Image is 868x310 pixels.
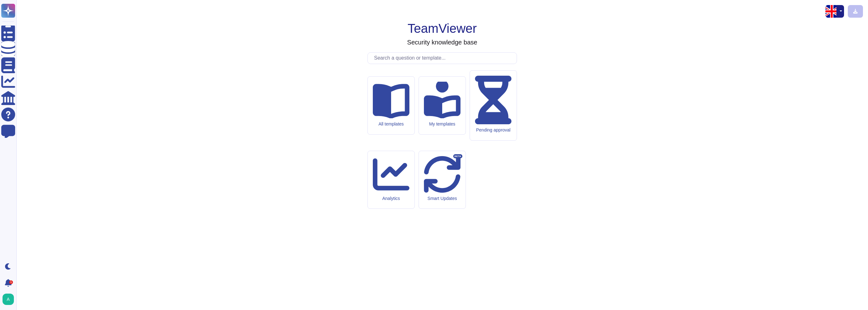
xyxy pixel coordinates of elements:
div: My templates [424,121,460,127]
h3: Security knowledge base [407,38,477,46]
div: BETA [453,154,462,159]
img: en [825,5,838,18]
input: Search a question or template... [371,53,517,64]
button: user [1,292,18,306]
div: All templates [373,121,409,127]
div: Smart Updates [424,196,460,201]
h1: TeamViewer [408,21,477,36]
div: Analytics [373,196,409,201]
div: 1 [9,280,13,284]
img: user [3,294,14,305]
div: Pending approval [475,127,512,133]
